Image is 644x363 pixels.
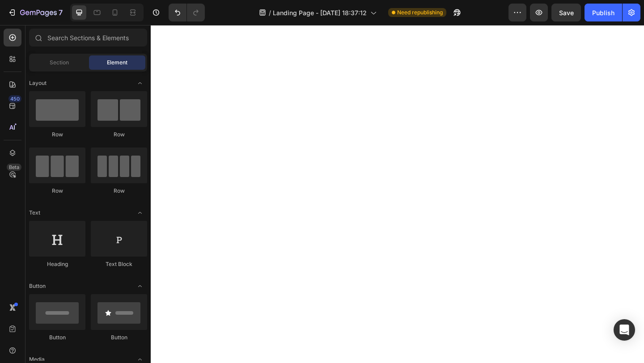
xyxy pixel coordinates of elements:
[269,8,271,17] span: /
[7,164,21,171] div: Beta
[133,206,147,220] span: Toggle open
[29,131,85,139] div: Row
[397,8,443,17] span: Need republishing
[59,7,63,18] p: 7
[133,76,147,90] span: Toggle open
[551,4,581,21] button: Save
[91,187,147,195] div: Row
[91,131,147,139] div: Row
[559,9,574,17] span: Save
[133,279,147,293] span: Toggle open
[29,79,47,87] span: Layout
[29,29,147,46] input: Search Sections & Elements
[169,4,205,21] div: Undo/Redo
[29,209,40,217] span: Text
[8,95,21,102] div: 450
[91,260,147,268] div: Text Block
[585,4,622,21] button: Publish
[151,25,644,363] iframe: Design area
[4,4,67,21] button: 7
[107,59,127,67] span: Element
[29,333,85,342] div: Button
[29,187,85,195] div: Row
[273,8,367,17] span: Landing Page - [DATE] 18:37:12
[91,333,147,342] div: Button
[50,59,69,67] span: Section
[614,319,635,341] div: Open Intercom Messenger
[592,8,614,17] div: Publish
[29,282,46,290] span: Button
[29,260,85,268] div: Heading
